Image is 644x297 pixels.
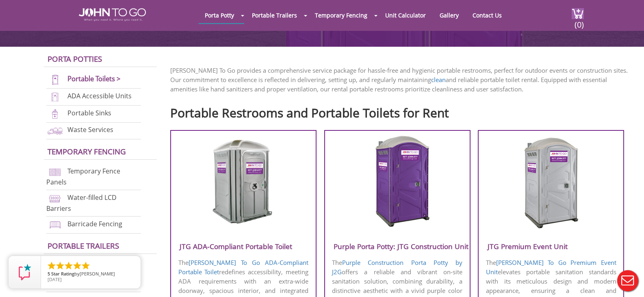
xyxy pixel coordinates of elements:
li:  [72,261,82,271]
a: Portable Trailers [246,7,303,23]
button: Live Chat [611,264,644,297]
span: [PERSON_NAME] [80,271,115,277]
img: Review Rating [17,264,33,280]
a: [PERSON_NAME] To Go ADA-Compliant Portable Toilet [178,258,309,276]
img: JTG-Premium-Event-Unit.png [512,135,590,228]
a: [PERSON_NAME] To Go Premium Event Unit [486,258,616,276]
a: Waste Services [67,126,113,134]
h2: Portable Restrooms and Portable Toilets for Rent [170,102,632,119]
img: waste-services-new.png [46,125,64,136]
a: Portable Sinks [67,108,111,117]
h3: Purple Porta Potty: JTG Construction Unit [325,240,470,253]
a: Unit Calculator [379,7,432,23]
a: Temporary Fence Panels [46,167,120,187]
li:  [47,261,56,271]
img: cart a [572,8,584,19]
li:  [55,261,65,271]
img: chan-link-fencing-new.png [46,167,64,178]
a: Temporary Fencing [309,7,373,23]
a: Porta Potty [199,7,240,23]
p: [PERSON_NAME] To Go provides a comprehensive service package for hassle-free and hygienic portabl... [170,66,632,94]
li:  [81,261,91,271]
span: (0) [574,13,584,30]
a: Purple Construction Porta Potty by J2G [332,258,462,276]
a: Temporary Fencing [48,146,126,156]
span: by [48,271,134,277]
a: Contact Us [466,7,508,23]
a: ADA Accessible Units [67,91,132,100]
img: water-filled%20barriers-new.png [46,193,64,204]
span: [DATE] [48,276,62,282]
img: Purple-Porta-Potty-J2G-Construction-Unit.png [358,135,436,228]
h3: JTG ADA-Compliant Portable Toilet [171,240,316,253]
a: Porta Potties [48,54,102,64]
li:  [64,261,74,271]
a: Gallery [434,7,465,23]
img: portable-toilets-new.png [46,74,64,85]
a: Portable Toilets > [67,74,121,83]
h3: JTG Premium Event Unit [479,240,623,253]
img: barricade-fencing-icon-new.png [46,219,64,230]
span: Star Rating [51,271,74,277]
a: Portable trailers [48,241,119,251]
img: JOHN to go [79,8,146,21]
a: Water-filled LCD Barriers [46,193,117,213]
img: JTG-ADA-Compliant-Portable-Toilet.png [204,135,282,228]
a: clean [431,76,446,84]
img: portable-sinks-new.png [46,108,64,119]
a: Barricade Fencing [67,219,122,228]
img: ADA-units-new.png [46,91,64,102]
span: 5 [48,271,50,277]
